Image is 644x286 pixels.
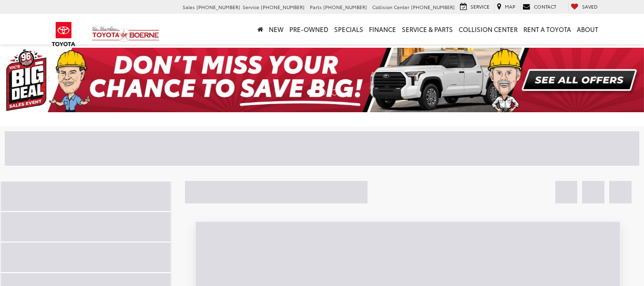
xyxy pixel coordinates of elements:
[243,3,259,11] span: Service
[183,3,195,11] span: Sales
[266,14,286,44] a: New
[46,19,82,50] img: Toyota
[505,3,515,10] span: Map
[323,3,367,11] span: [PHONE_NUMBER]
[458,3,492,11] a: Service
[411,3,455,11] span: [PHONE_NUMBER]
[574,14,601,44] a: About
[582,3,598,10] span: Saved
[456,14,521,44] a: Collision Center
[286,14,331,44] a: Pre-Owned
[261,3,305,11] span: [PHONE_NUMBER]
[494,3,518,11] a: Map
[92,26,160,42] img: Vic Vaughan Toyota of Boerne
[399,14,456,44] a: Service & Parts: Opens in a new tab
[568,3,600,11] a: My Saved Vehicles
[196,3,240,11] span: [PHONE_NUMBER]
[520,3,559,11] a: Contact
[534,3,556,10] span: Contact
[521,14,574,44] a: Rent a Toyota
[255,14,266,44] a: Home
[470,3,490,10] span: Service
[372,3,409,11] span: Collision Center
[310,3,322,11] span: Parts
[331,14,366,44] a: Specials
[366,14,399,44] a: Finance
